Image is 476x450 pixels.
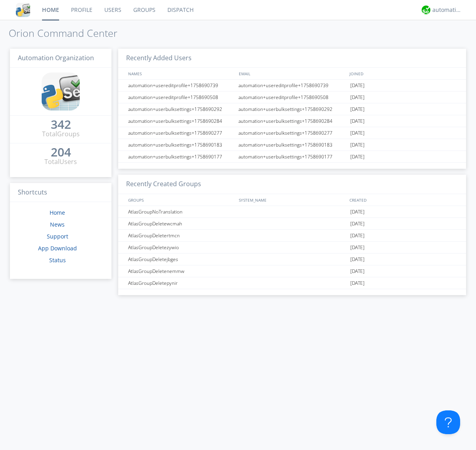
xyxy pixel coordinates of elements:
[350,218,365,230] span: [DATE]
[350,80,365,92] span: [DATE]
[350,92,365,103] span: [DATE]
[118,206,466,218] a: AtlasGroupNoTranslation[DATE]
[350,103,365,115] span: [DATE]
[118,277,466,289] a: AtlasGroupDeletepynir[DATE]
[118,265,466,277] a: AtlasGroupDeletenemmw[DATE]
[350,151,365,163] span: [DATE]
[118,127,466,139] a: automation+userbulksettings+1758690277automation+userbulksettings+1758690277[DATE]
[236,115,348,127] div: automation+userbulksettings+1758690284
[49,256,66,264] a: Status
[126,218,236,229] div: AtlasGroupDeletewcmah
[126,265,236,277] div: AtlasGroupDeletenemmw
[118,103,466,115] a: automation+userbulksettings+1758690292automation+userbulksettings+1758690292[DATE]
[118,242,466,254] a: AtlasGroupDeletezywio[DATE]
[126,206,236,217] div: AtlasGroupNoTranslation
[350,277,365,289] span: [DATE]
[347,68,459,79] div: JOINED
[350,206,365,218] span: [DATE]
[50,221,65,228] a: News
[126,139,236,151] div: automation+userbulksettings+1758690183
[18,53,94,62] span: Automation Organization
[126,127,236,139] div: automation+userbulksettings+1758690277
[118,254,466,265] a: AtlasGroupDeletejbges[DATE]
[16,3,30,17] img: cddb5a64eb264b2086981ab96f4c1ba7
[350,139,365,151] span: [DATE]
[350,265,365,277] span: [DATE]
[10,183,111,202] h3: Shortcuts
[126,194,235,206] div: GROUPS
[42,130,80,139] div: Total Groups
[126,92,236,103] div: automation+usereditprofile+1758690508
[51,120,71,130] a: 342
[51,148,71,157] a: 204
[118,115,466,127] a: automation+userbulksettings+1758690284automation+userbulksettings+1758690284[DATE]
[126,103,236,115] div: automation+userbulksettings+1758690292
[118,80,466,92] a: automation+usereditprofile+1758690739automation+usereditprofile+1758690739[DATE]
[237,194,347,206] div: SYSTEM_NAME
[350,127,365,139] span: [DATE]
[126,151,236,162] div: automation+userbulksettings+1758690177
[44,157,77,166] div: Total Users
[126,80,236,91] div: automation+usereditprofile+1758690739
[126,230,236,241] div: AtlasGroupDeletertmcn
[236,92,348,103] div: automation+usereditprofile+1758690508
[422,6,430,14] img: d2d01cd9b4174d08988066c6d424eccd
[432,6,462,14] div: automation+atlas
[118,175,466,194] h3: Recently Created Groups
[51,120,71,128] div: 342
[126,68,235,79] div: NAMES
[236,80,348,91] div: automation+usereditprofile+1758690739
[436,410,460,434] iframe: Toggle Customer Support
[42,72,80,111] img: cddb5a64eb264b2086981ab96f4c1ba7
[47,233,68,240] a: Support
[126,277,236,289] div: AtlasGroupDeletepynir
[50,209,65,216] a: Home
[126,115,236,127] div: automation+userbulksettings+1758690284
[350,230,365,242] span: [DATE]
[237,68,347,79] div: EMAIL
[38,244,77,252] a: App Download
[118,230,466,242] a: AtlasGroupDeletertmcn[DATE]
[118,92,466,103] a: automation+usereditprofile+1758690508automation+usereditprofile+1758690508[DATE]
[347,194,459,206] div: CREATED
[118,139,466,151] a: automation+userbulksettings+1758690183automation+userbulksettings+1758690183[DATE]
[126,254,236,265] div: AtlasGroupDeletejbges
[350,254,365,265] span: [DATE]
[126,242,236,253] div: AtlasGroupDeletezywio
[118,151,466,163] a: automation+userbulksettings+1758690177automation+userbulksettings+1758690177[DATE]
[236,139,348,151] div: automation+userbulksettings+1758690183
[236,127,348,139] div: automation+userbulksettings+1758690277
[236,103,348,115] div: automation+userbulksettings+1758690292
[51,148,71,156] div: 204
[350,242,365,254] span: [DATE]
[118,49,466,68] h3: Recently Added Users
[236,151,348,162] div: automation+userbulksettings+1758690177
[118,218,466,230] a: AtlasGroupDeletewcmah[DATE]
[350,115,365,127] span: [DATE]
